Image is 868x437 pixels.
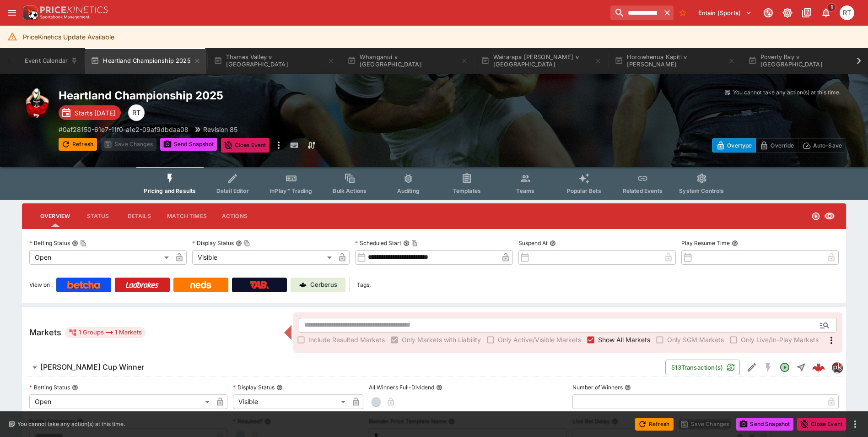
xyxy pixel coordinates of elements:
p: Display Status [192,239,234,247]
input: search [610,5,661,20]
button: Straight [793,359,809,376]
span: Popular Bets [567,187,601,194]
button: Copy To Clipboard [411,240,418,246]
span: Only Markets with Liability [402,335,481,344]
img: rugby_union.png [22,88,51,118]
button: Auto-Save [798,138,846,153]
button: Refresh [635,418,674,431]
button: Scheduled StartCopy To Clipboard [403,240,410,246]
button: more [273,138,284,153]
button: Heartland Championship 2025 [85,48,206,74]
span: Show All Markets [598,335,650,344]
button: Richard Tatton [837,3,857,23]
img: pricekinetics [832,362,842,372]
p: Cerberus [310,280,337,290]
button: Send Snapshot [160,138,217,151]
button: open drawer [4,5,20,21]
span: System Controls [679,187,724,194]
svg: Open [779,362,790,373]
button: Documentation [798,5,815,21]
span: Detail Editor [216,187,249,194]
div: Richard Tatton [128,104,145,121]
button: more [850,419,861,430]
button: Copy To Clipboard [244,240,250,246]
h6: [PERSON_NAME] Cup Winner [40,362,144,372]
img: PriceKinetics Logo [20,4,38,22]
button: Suspend At [550,240,556,246]
label: Tags: [357,278,371,292]
p: Auto-Save [813,141,842,150]
p: Play Resume Time [681,239,730,247]
button: Match Times [160,205,214,227]
span: 1 [827,3,836,12]
span: Related Events [623,187,663,194]
span: Only SGM Markets [667,335,724,344]
button: Wairarapa [PERSON_NAME] v [GEOGRAPHIC_DATA] [475,48,607,74]
p: You cannot take any action(s) at this time. [733,88,841,97]
button: No Bookmarks [675,5,690,20]
button: Copy To Clipboard [80,240,86,246]
span: Bulk Actions [333,187,367,194]
div: PriceKinetics Update Available [23,28,114,45]
p: Copy To Clipboard [59,125,189,134]
p: Betting Status [29,239,70,247]
button: Edit Detail [744,359,760,376]
span: Only Live/In-Play Markets [741,335,819,344]
p: You cannot take any action(s) at this time. [17,420,125,428]
p: Starts [DATE] [75,108,115,118]
button: All Winners Full-Dividend [436,384,442,391]
div: Open [29,394,213,409]
span: Teams [516,187,534,194]
button: Event Calendar [19,48,83,74]
img: Betcha [67,281,100,289]
a: Cerberus [291,278,345,292]
div: 1 Groups 1 Markets [69,327,142,338]
button: Status [77,205,119,227]
svg: Open [811,212,820,221]
svg: More [826,335,837,346]
div: pricekinetics [831,362,842,373]
button: Thames Valley v [GEOGRAPHIC_DATA] [208,48,340,74]
span: InPlay™ Trading [270,187,312,194]
p: Override [771,141,794,150]
button: 513Transaction(s) [665,360,740,375]
img: Ladbrokes [125,281,159,289]
button: Override [755,138,798,153]
button: Open [816,317,833,333]
a: b2185782-47c8-499b-b0fa-ee9c87c0bc84 [809,358,828,377]
div: Open [29,250,172,265]
p: Betting Status [29,383,70,391]
button: Overview [33,205,77,227]
button: Notifications [818,5,834,21]
div: Visible [233,394,349,409]
svg: Visible [824,211,835,222]
img: Cerberus [299,281,307,289]
button: Connected to PK [760,5,776,21]
button: Overtype [712,138,756,153]
button: Refresh [59,138,97,151]
button: Number of Winners [625,384,631,391]
label: View on : [29,278,53,292]
button: [PERSON_NAME] Cup Winner [22,358,665,377]
img: Sportsbook Management [40,15,90,19]
button: Close Event [797,418,846,431]
button: Display Status [276,384,283,391]
div: Start From [712,138,846,153]
h5: Markets [29,327,61,338]
button: SGM Disabled [760,359,776,376]
button: Display StatusCopy To Clipboard [236,240,242,246]
p: Suspend At [518,239,548,247]
div: Richard Tatton [840,5,854,20]
button: Horowhenua Kapiti v [PERSON_NAME] [609,48,741,74]
button: Details [119,205,160,227]
p: All Winners Full-Dividend [369,383,434,391]
button: Send Snapshot [736,418,793,431]
span: Auditing [397,187,420,194]
p: Overtype [727,141,752,150]
img: logo-cerberus--red.svg [812,361,825,374]
button: Betting Status [72,384,78,391]
img: PriceKinetics [40,6,108,13]
button: Open [776,359,793,376]
h2: Copy To Clipboard [59,88,453,103]
button: Toggle light/dark mode [779,5,796,21]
